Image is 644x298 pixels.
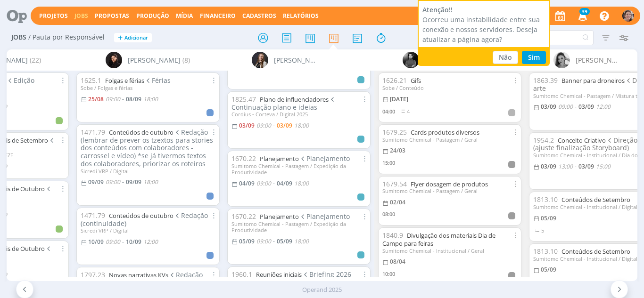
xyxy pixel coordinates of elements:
: 09:00 [558,103,573,111]
: 09:00 [256,121,271,129]
button: Jobs [72,12,91,20]
a: Folgas e férias [105,76,144,85]
button: +Adicionar [114,33,152,43]
: 15:00 [596,162,611,170]
: 09/09 [88,178,104,186]
span: [PERSON_NAME] [576,55,619,65]
: 09:00 [106,95,120,103]
: 18:00 [294,121,309,129]
a: Relatórios [283,12,319,20]
span: Redação (continuidade) [81,211,208,228]
span: Redação [168,270,203,279]
a: Flyer dosagem de produtos [411,180,488,188]
a: Jobs [74,12,88,20]
span: 1471.79 [81,211,105,220]
button: Não [493,51,518,64]
div: Sumitomo Chemical - Institucional / Geral [382,248,517,254]
: - [575,104,577,110]
button: Relatórios [280,12,322,20]
: 10/09 [88,238,104,246]
span: 39 [579,8,590,15]
button: Sim [522,51,546,64]
a: Banner para droneiros [561,76,625,85]
: 05/09 [541,214,556,222]
: - [273,239,275,244]
span: 1813.10 [533,195,558,204]
img: L [106,52,122,68]
span: Planejamento [299,212,350,221]
span: Redação (lembrar de prever os tzextos para stories dos conteúdos com colaboradores - carrossel e ... [81,128,213,168]
span: 1670.22 [231,154,256,163]
: - [122,239,124,245]
a: Planejamento [260,154,299,163]
span: Cadastros [242,12,276,20]
: 08/04 [390,258,405,266]
span: (22) [30,55,41,65]
: 03/09 [541,103,556,111]
span: [PERSON_NAME] [274,55,318,65]
span: 4 [407,108,410,115]
div: Cordius - Corteva / Digital 2025 [231,111,366,117]
div: Sumitomo Chemical - Pastagem / Expedição da Produtividade [231,163,366,175]
span: + [118,33,123,43]
: 03/09 [277,121,292,129]
img: M [403,52,419,68]
: [DATE] [390,95,408,103]
: 18:00 [294,179,309,187]
a: Produção [136,12,169,20]
: - [122,179,124,185]
a: Financeiro [200,12,236,20]
button: Projetos [36,12,71,20]
button: Produção [133,12,172,20]
span: Férias [144,76,171,85]
button: 39 [572,8,592,24]
: 24/03 [390,146,405,154]
div: Sicredi VRP / Digital [81,168,215,174]
span: 15:00 [382,159,395,166]
span: Jobs [11,33,26,41]
span: 1626.21 [382,76,407,85]
span: 1954.2 [533,136,554,145]
a: Projetos [39,12,68,20]
: 05/09 [277,237,292,245]
div: Sobe / Folgas e férias [81,85,215,91]
: - [575,164,577,169]
a: Novas narrativas KVs [109,271,168,279]
span: 5 [541,227,544,234]
: 09:00 [256,179,271,187]
span: 1670.22 [231,212,256,221]
span: Propostas [95,12,129,20]
a: Gifs [411,76,421,85]
: - [273,123,275,129]
: 12:00 [143,238,158,246]
span: 1825.47 [231,95,256,104]
button: Mídia [173,12,196,20]
a: Cards produtos diversos [411,128,479,137]
: 12:00 [596,103,611,111]
: 09:00 [106,238,120,246]
: 08/09 [126,95,141,103]
span: 1679.54 [382,179,407,188]
span: 08:00 [382,210,395,217]
: - [273,181,275,186]
button: A [622,8,635,24]
div: Sumitomo Chemical - Pastagem / Expedição da Produtividade [231,221,366,233]
: 18:00 [143,95,158,103]
a: Reuniões iniciais [256,270,302,279]
: 04/09 [277,179,292,187]
img: N [553,52,570,68]
div: Sumitomo Chemical - Pastagem / Geral [382,188,517,194]
a: Conteúdos de Setembro [561,247,630,256]
div: Sicredi VRP / Digital [81,227,215,234]
span: 1960.1 [231,270,252,279]
a: Mídia [176,12,193,20]
span: 1797.23 [81,270,105,279]
: - [122,97,124,102]
: 09:00 [256,237,271,245]
span: 1813.10 [533,247,558,256]
a: Plano de influenciadores [260,95,329,104]
img: L [252,52,268,68]
a: Conteúdos de outubro [109,211,173,220]
span: 10:00 [382,270,395,277]
span: 1679.25 [382,128,407,137]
